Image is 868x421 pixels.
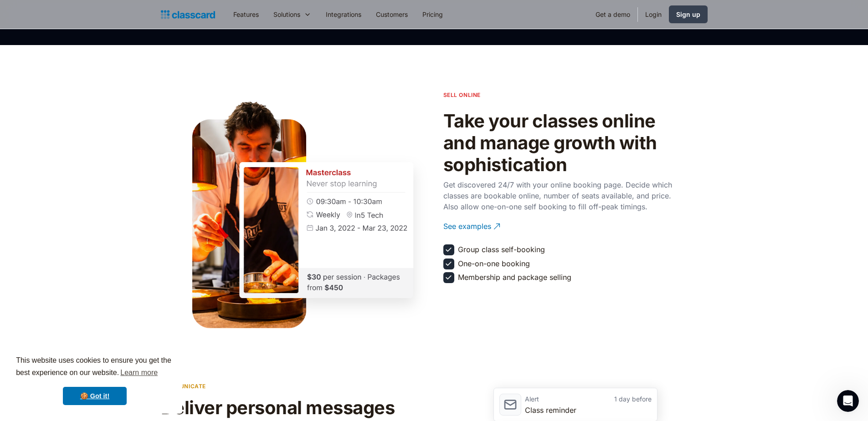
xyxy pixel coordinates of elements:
[266,4,318,25] div: Solutions
[161,382,206,391] p: communicate
[443,110,680,176] h2: Take your classes online and manage growth with sophistication
[119,366,159,380] a: learn more about cookies
[638,4,669,25] a: Login
[369,4,415,25] a: Customers
[16,355,174,380] span: This website uses cookies to ensure you get the best experience on our website.
[217,139,436,321] img: Class Summary
[443,179,680,212] p: Get discovered 24/7 with your online booking page. Decide which classes are bookable online, numb...
[415,4,450,25] a: Pricing
[226,4,266,25] a: Features
[676,10,700,19] div: Sign up
[443,214,680,239] a: See examples
[458,259,530,269] div: One-on-one booking
[588,4,637,25] a: Get a demo
[837,390,859,412] iframe: Intercom live chat
[525,394,588,405] div: Alert
[63,387,127,405] a: dismiss cookie message
[443,91,481,99] p: sell online
[161,8,215,21] a: home
[318,4,369,25] a: Integrations
[7,346,182,414] div: cookieconsent
[525,405,652,416] div: Class reminder
[273,10,300,19] div: Solutions
[588,394,652,405] div: 1 day before
[443,214,491,232] div: See examples
[458,272,571,282] div: Membership and package selling
[458,244,545,254] div: Group class self-booking
[669,5,708,23] a: Sign up
[192,101,306,328] img: Culinary teacher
